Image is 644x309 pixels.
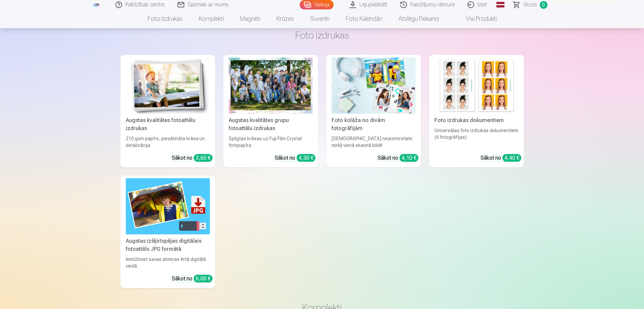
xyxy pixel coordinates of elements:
[120,176,215,288] a: Augstas izšķirtspējas digitālais fotoattēls JPG formātāAugstas izšķirtspējas digitālais fotoattēl...
[302,9,338,28] a: Suvenīri
[540,1,547,9] span: 0
[120,55,215,167] a: Augstas kvalitātes fotoattēlu izdrukasAugstas kvalitātes fotoattēlu izdrukas210 gsm papīrs, piesā...
[226,135,315,149] div: Spilgtas krāsas uz Fuji Film Crystal fotopapīra
[194,154,213,162] div: 3,60 €
[523,1,537,9] span: Grozs
[390,9,447,28] a: Atslēgu piekariņi
[123,135,213,149] div: 210 gsm papīrs, piesātināta krāsa un detalizācija
[275,154,315,162] div: Sākot no
[93,3,100,7] img: /fa1
[434,57,519,114] img: Foto izdrukas dokumentiem
[447,9,505,28] a: Visi produkti
[126,178,210,234] img: Augstas izšķirtspējas digitālais fotoattēls JPG formātā
[126,57,210,114] img: Augstas kvalitātes fotoattēlu izdrukas
[481,154,521,162] div: Sākot no
[332,57,416,114] img: Foto kolāža no divām fotogrāfijām
[432,116,521,124] div: Foto izdrukas dokumentiem
[502,154,521,162] div: 4,40 €
[226,116,315,132] div: Augstas kvalitātes grupu fotoattēlu izdrukas
[194,275,213,282] div: 6,00 €
[297,154,315,162] div: 4,30 €
[123,116,213,132] div: Augstas kvalitātes fotoattēlu izdrukas
[338,9,390,28] a: Foto kalendāri
[329,135,418,149] div: [DEMOGRAPHIC_DATA] neaizmirstami mirkļi vienā skaistā bildē
[429,55,524,167] a: Foto izdrukas dokumentiemFoto izdrukas dokumentiemUniversālas foto izdrukas dokumentiem (6 fotogr...
[140,9,191,28] a: Foto izdrukas
[329,116,418,132] div: Foto kolāža no divām fotogrāfijām
[172,154,213,162] div: Sākot no
[123,237,213,253] div: Augstas izšķirtspējas digitālais fotoattēls JPG formātā
[268,9,302,28] a: Krūzes
[172,275,213,283] div: Sākot no
[232,9,268,28] a: Magnēti
[400,154,418,162] div: 4,10 €
[326,55,421,167] a: Foto kolāža no divām fotogrāfijāmFoto kolāža no divām fotogrāfijām[DEMOGRAPHIC_DATA] neaizmirstam...
[126,29,519,41] h3: Foto izdrukas
[123,256,213,269] div: Iemūžiniet savas atmiņas ērtā digitālā veidā
[432,127,521,149] div: Universālas foto izdrukas dokumentiem (6 fotogrāfijas)
[223,55,318,167] a: Augstas kvalitātes grupu fotoattēlu izdrukasSpilgtas krāsas uz Fuji Film Crystal fotopapīraSākot ...
[378,154,418,162] div: Sākot no
[191,9,232,28] a: Komplekti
